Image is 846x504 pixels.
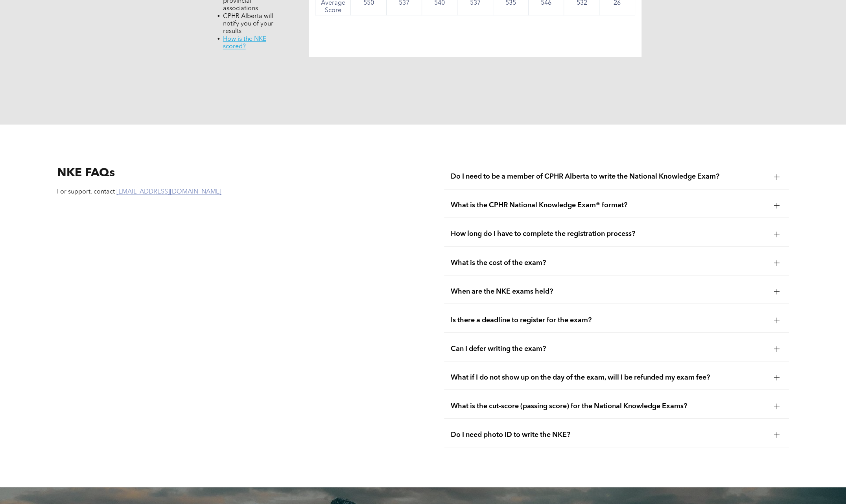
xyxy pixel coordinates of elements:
[450,287,768,296] span: When are the NKE exams held?
[57,167,115,179] span: NKE FAQs
[450,258,768,267] span: What is the cost of the exam?
[450,373,768,382] span: What if I do not show up on the day of the exam, will I be refunded my exam fee?
[450,402,768,410] span: What is the cut-score (passing score) for the National Knowledge Exams?
[57,189,115,195] span: For support, contact
[450,201,768,210] span: What is the CPHR National Knowledge Exam® format?
[223,13,273,35] span: CPHR Alberta will notify you of your results
[116,189,221,195] a: [EMAIL_ADDRESS][DOMAIN_NAME]
[450,172,768,181] span: Do I need to be a member of CPHR Alberta to write the National Knowledge Exam?
[450,430,768,439] span: Do I need photo ID to write the NKE?
[450,344,768,353] span: Can I defer writing the exam?
[450,316,768,324] span: Is there a deadline to register for the exam?
[450,230,768,238] span: How long do I have to complete the registration process?
[223,36,266,50] a: How is the NKE scored?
